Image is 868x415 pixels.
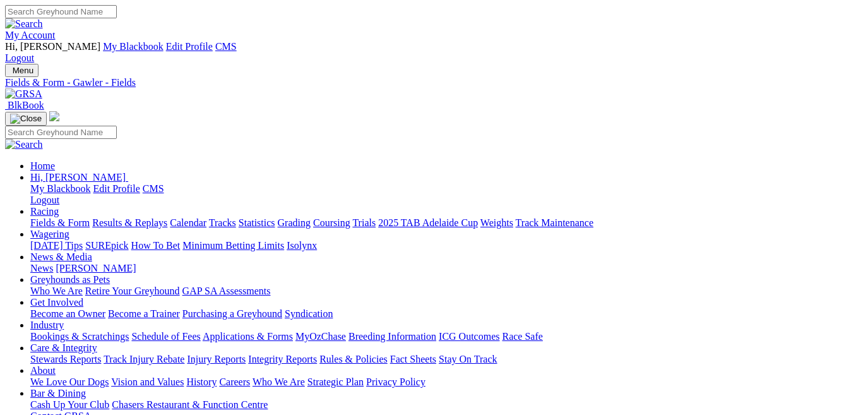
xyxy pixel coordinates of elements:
[13,66,33,75] span: Menu
[182,308,282,319] a: Purchasing a Greyhound
[30,320,64,330] a: Industry
[390,354,436,364] a: Fact Sheets
[295,331,346,342] a: MyOzChase
[8,100,44,111] span: BlkBook
[5,18,43,30] img: Search
[131,240,181,251] a: How To Bet
[209,217,236,228] a: Tracks
[30,286,83,296] a: Who We Are
[30,206,59,217] a: Racing
[30,331,129,342] a: Bookings & Scratchings
[5,41,863,64] div: My Account
[30,183,863,206] div: Hi, [PERSON_NAME]
[30,217,863,229] div: Racing
[313,217,350,228] a: Coursing
[85,240,128,251] a: SUREpick
[30,172,126,183] span: Hi, [PERSON_NAME]
[104,354,184,364] a: Track Injury Rebate
[30,251,92,262] a: News & Media
[5,112,47,126] button: Toggle navigation
[30,342,97,353] a: Care & Integrity
[131,331,200,342] a: Schedule of Fees
[143,183,164,194] a: CMS
[307,376,364,387] a: Strategic Plan
[219,376,250,387] a: Careers
[30,354,101,364] a: Stewards Reports
[30,195,59,205] a: Logout
[439,331,499,342] a: ICG Outcomes
[5,41,100,52] span: Hi, [PERSON_NAME]
[30,399,109,410] a: Cash Up Your Club
[108,308,180,319] a: Become a Trainer
[92,217,167,228] a: Results & Replays
[378,217,478,228] a: 2025 TAB Adelaide Cup
[516,217,593,228] a: Track Maintenance
[30,376,109,387] a: We Love Our Dogs
[480,217,513,228] a: Weights
[30,172,128,183] a: Hi, [PERSON_NAME]
[502,331,542,342] a: Race Safe
[5,5,117,18] input: Search
[85,286,180,296] a: Retire Your Greyhound
[30,263,863,274] div: News & Media
[49,111,59,121] img: logo-grsa-white.png
[30,217,90,228] a: Fields & Form
[93,183,140,194] a: Edit Profile
[215,41,237,52] a: CMS
[30,365,56,376] a: About
[278,217,311,228] a: Grading
[103,41,163,52] a: My Blackbook
[30,297,83,308] a: Get Involved
[30,388,86,399] a: Bar & Dining
[253,376,305,387] a: Who We Are
[182,240,284,251] a: Minimum Betting Limits
[5,126,117,139] input: Search
[170,217,206,228] a: Calendar
[30,183,91,194] a: My Blackbook
[30,308,863,320] div: Get Involved
[30,286,863,297] div: Greyhounds as Pets
[182,286,271,296] a: GAP SA Assessments
[166,41,213,52] a: Edit Profile
[30,263,53,274] a: News
[248,354,317,364] a: Integrity Reports
[30,376,863,388] div: About
[366,376,425,387] a: Privacy Policy
[30,229,69,239] a: Wagering
[5,88,42,100] img: GRSA
[239,217,275,228] a: Statistics
[112,399,268,410] a: Chasers Restaurant & Function Centre
[186,376,217,387] a: History
[5,30,56,40] a: My Account
[5,139,43,150] img: Search
[30,399,863,411] div: Bar & Dining
[10,114,42,124] img: Close
[30,160,55,171] a: Home
[30,274,110,285] a: Greyhounds as Pets
[319,354,388,364] a: Rules & Policies
[439,354,497,364] a: Stay On Track
[30,354,863,365] div: Care & Integrity
[5,52,34,63] a: Logout
[287,240,317,251] a: Isolynx
[30,240,863,251] div: Wagering
[111,376,184,387] a: Vision and Values
[30,308,105,319] a: Become an Owner
[5,100,44,111] a: BlkBook
[30,240,83,251] a: [DATE] Tips
[203,331,293,342] a: Applications & Forms
[348,331,436,342] a: Breeding Information
[352,217,376,228] a: Trials
[5,77,863,88] a: Fields & Form - Gawler - Fields
[56,263,136,274] a: [PERSON_NAME]
[5,64,39,77] button: Toggle navigation
[285,308,333,319] a: Syndication
[187,354,246,364] a: Injury Reports
[30,331,863,342] div: Industry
